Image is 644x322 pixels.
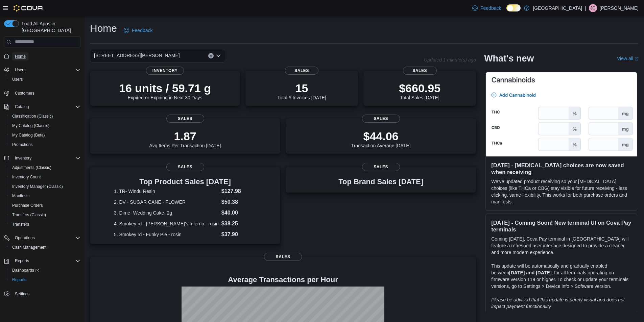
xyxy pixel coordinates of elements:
p: $44.06 [351,129,411,143]
a: Feedback [121,24,155,37]
h2: What's new [484,53,534,64]
div: Expired or Expiring in Next 30 Days [119,81,211,100]
span: Dashboards [12,268,39,273]
span: Transfers [12,222,29,227]
span: Adjustments (Classic) [9,164,80,172]
button: My Catalog (Classic) [7,121,83,130]
a: Inventory Count [9,173,44,181]
button: Inventory Count [7,172,83,182]
h1: Home [90,22,117,35]
span: Customers [12,89,80,97]
span: Feedback [480,5,501,11]
button: Catalog [12,103,31,111]
span: Inventory Count [12,174,41,180]
span: Dashboards [9,266,80,274]
em: Please be advised that this update is purely visual and does not impact payment functionality. [491,297,625,309]
button: Open list of options [216,53,221,58]
dd: $127.98 [221,187,256,195]
button: Promotions [7,140,83,149]
span: Sales [285,67,319,75]
div: Avg Items Per Transaction [DATE] [149,129,221,148]
a: Inventory Manager (Classic) [9,182,66,191]
dt: 2. DV - SUGAR CANE - FLOWER [114,199,219,205]
a: Adjustments (Classic) [9,164,54,172]
dd: $40.00 [221,209,256,217]
a: Classification (Classic) [9,112,56,120]
a: Dashboards [7,266,83,275]
a: Reports [9,276,29,284]
span: Home [15,54,26,59]
span: JG [590,4,595,12]
button: Reports [12,257,32,265]
button: Users [7,75,83,84]
span: Sales [362,163,400,171]
button: Inventory Manager (Classic) [7,182,83,191]
span: Purchase Orders [9,201,80,209]
dd: $37.90 [221,230,256,239]
button: Inventory [12,154,34,162]
button: Purchase Orders [7,201,83,210]
span: Sales [403,67,437,75]
h3: [DATE] - Coming Soon! New terminal UI on Cova Pay terminals [491,219,631,233]
button: Reports [1,256,83,266]
dt: 3. Dime- Wedding Cake- 2g [114,209,219,216]
span: Transfers (Classic) [12,212,46,218]
button: Catalog [1,102,83,112]
span: Inventory [146,67,184,75]
p: | [585,4,586,12]
a: Feedback [470,1,504,15]
button: Classification (Classic) [7,112,83,121]
div: Total Sales [DATE] [399,81,440,100]
a: Manifests [9,192,32,200]
button: Manifests [7,191,83,201]
a: Home [12,52,28,60]
svg: External link [635,57,639,61]
button: Users [1,65,83,75]
strong: [DATE] and [DATE] [509,270,551,275]
a: My Catalog (Beta) [9,131,48,139]
span: Inventory [12,154,80,162]
p: Coming [DATE], Cova Pay terminal in [GEOGRAPHIC_DATA] will feature a refreshed user interface des... [491,236,631,256]
div: Transaction Average [DATE] [351,129,411,148]
span: [STREET_ADDRESS][PERSON_NAME] [94,51,180,59]
span: Users [15,67,25,73]
span: Sales [362,115,400,123]
a: Users [9,75,25,83]
img: Cova [14,5,44,11]
span: Transfers (Classic) [9,211,80,219]
h3: [DATE] - [MEDICAL_DATA] choices are now saved when receiving [491,162,631,175]
dt: 5. Smokey rd - Funky Pie - rosin [114,231,219,238]
span: My Catalog (Beta) [9,131,80,139]
span: Users [12,66,80,74]
a: Transfers [9,220,32,228]
span: Cash Management [9,243,80,251]
button: Operations [12,234,38,242]
dt: 4. Smokey rd - [PERSON_NAME]'s Inferno - rosin [114,220,219,227]
button: Reports [7,275,83,284]
span: Transfers [9,220,80,228]
div: Jesus Gonzalez [589,4,597,12]
p: Updated 1 minute(s) ago [424,57,476,63]
span: Load All Apps in [GEOGRAPHIC_DATA] [19,20,80,34]
span: Promotions [12,142,33,147]
button: Settings [1,289,83,298]
nav: Complex example [4,49,80,316]
span: Sales [166,115,204,123]
span: Operations [12,234,80,242]
h3: Top Brand Sales [DATE] [338,178,423,186]
input: Dark Mode [506,4,521,11]
a: Cash Management [9,243,49,251]
button: Cash Management [7,243,83,252]
button: Transfers [7,220,83,229]
div: Total # Invoices [DATE] [277,81,326,100]
p: [GEOGRAPHIC_DATA] [533,4,582,12]
span: Operations [15,235,35,241]
span: Feedback [132,27,152,34]
span: Users [9,75,80,83]
a: Promotions [9,141,35,149]
span: Sales [264,253,302,261]
dd: $38.25 [221,220,256,228]
span: Reports [9,276,80,284]
button: Inventory [1,153,83,163]
span: Home [12,52,80,60]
